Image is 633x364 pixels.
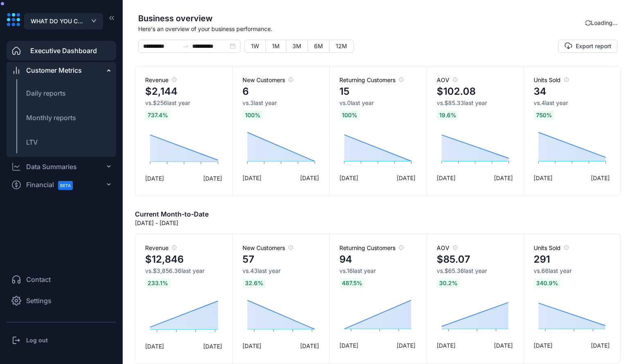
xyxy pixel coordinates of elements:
span: [DATE] [591,174,610,182]
span: Business overview [138,12,585,25]
span: BETA [58,181,73,190]
span: [DATE] [397,341,415,350]
span: Revenue [145,244,177,252]
span: [DATE] [203,174,222,183]
p: [DATE] - [DATE] [135,219,178,227]
span: vs. $85.33 last year [437,99,487,107]
span: 340.9 % [534,278,561,288]
span: [DATE] [339,174,358,182]
div: Customer Metrics [26,65,82,75]
h6: Current Month-to-Date [135,209,209,219]
span: [DATE] [591,341,610,350]
h4: 15 [339,84,350,99]
span: New Customers [242,244,293,252]
span: 1M [272,42,280,49]
span: Units Sold [534,244,569,252]
span: [DATE] [534,341,552,350]
span: Daily reports [26,89,66,97]
span: 6M [314,42,323,49]
span: [DATE] [437,341,456,350]
span: Returning Customers [339,244,404,252]
span: vs. $65.36 last year [437,267,487,275]
span: 233.1 % [145,278,171,288]
span: Here's an overview of your business performance. [138,25,585,33]
span: [DATE] [494,341,513,350]
button: Export report [558,40,617,53]
span: 100 % [339,110,360,120]
span: 737.4 % [145,110,171,120]
span: swap-right [182,43,189,49]
span: AOV [437,244,458,252]
span: Financial [26,176,80,194]
span: [DATE] [339,341,358,350]
h4: $85.07 [437,252,470,267]
span: [DATE] [242,174,261,182]
span: WHAT DO YOU COFFEE SUPERFOODS INC [31,17,86,26]
span: [DATE] [145,342,164,351]
h4: $102.08 [437,84,476,99]
span: 487.5 % [339,278,365,288]
span: vs. 4 last year [534,99,568,107]
span: vs. 43 last year [242,267,281,275]
span: Executive Dashboard [30,46,97,56]
span: vs. 16 last year [339,267,376,275]
span: vs. 66 last year [534,267,572,275]
span: 1W [251,42,259,49]
span: 12M [336,42,347,49]
span: AOV [437,76,458,84]
span: [DATE] [494,174,513,182]
h3: Log out [26,336,48,344]
h4: $2,144 [145,84,177,99]
span: [DATE] [534,174,552,182]
span: sync [584,19,592,27]
h4: 291 [534,252,550,267]
span: Settings [26,296,52,306]
span: [DATE] [437,174,456,182]
span: vs. $3,856.36 last year [145,267,204,275]
span: vs. $256 last year [145,99,190,107]
span: to [182,43,189,49]
h4: 94 [339,252,352,267]
span: Monthly reports [26,114,76,122]
button: WHAT DO YOU COFFEE SUPERFOODS INC [24,13,103,29]
span: [DATE] [300,342,319,350]
span: Returning Customers [339,76,404,84]
div: Loading... [585,18,617,27]
span: [DATE] [397,174,415,182]
span: 30.2 % [437,278,460,288]
span: Units Sold [534,76,569,84]
span: vs. 0 last year [339,99,374,107]
span: vs. 3 last year [242,99,277,107]
h4: 57 [242,252,254,267]
span: New Customers [242,76,293,84]
span: [DATE] [300,174,319,182]
span: Export report [576,42,611,50]
span: Revenue [145,76,177,84]
span: 32.6 % [242,278,266,288]
span: [DATE] [242,342,261,350]
h4: 34 [534,84,546,99]
span: LTV [26,138,38,146]
span: [DATE] [145,174,164,183]
h4: $12,846 [145,252,184,267]
div: Data Summaries [26,162,77,172]
h4: 6 [242,84,249,99]
span: 100 % [242,110,263,120]
span: Contact [26,275,51,284]
span: down [91,19,97,23]
span: 3M [292,42,301,49]
span: 19.6 % [437,110,459,120]
span: 750 % [534,110,554,120]
span: [DATE] [203,342,222,351]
